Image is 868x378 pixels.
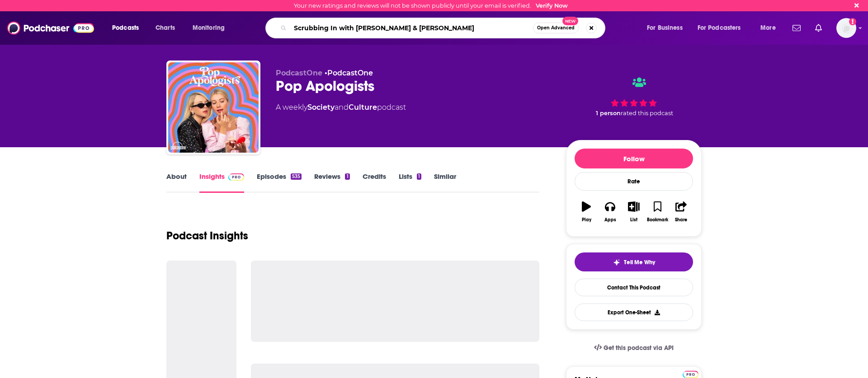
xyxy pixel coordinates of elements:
a: Society [307,103,335,112]
span: Charts [156,22,175,34]
button: Follow [575,149,693,168]
div: 1 personrated this podcast [566,69,702,125]
span: Open Advanced [537,26,575,30]
h1: Podcast Insights [166,229,248,243]
button: Open AdvancedNew [533,23,579,33]
a: Reviews1 [314,172,349,193]
button: open menu [106,21,151,35]
button: Export One-Sheet [575,303,693,321]
span: PodcastOne [276,69,322,77]
a: Similar [434,172,456,193]
span: Monitoring [193,22,225,34]
a: Show notifications dropdown [811,20,826,36]
span: • [325,69,373,77]
div: Apps [604,217,616,223]
button: Play [575,196,598,228]
span: Get this podcast via API [604,344,674,352]
button: open menu [754,21,787,35]
img: tell me why sparkle [613,259,620,266]
span: Logged in as cali-coven [836,18,856,38]
a: Pro website [683,369,698,378]
a: Show notifications dropdown [789,20,804,36]
img: Pop Apologists [168,62,259,153]
button: open menu [692,21,754,35]
span: New [562,17,579,25]
div: Your new ratings and reviews will not be shown publicly until your email is verified. [294,2,568,9]
span: 1 person [596,110,621,117]
a: Contact This Podcast [575,279,693,296]
span: More [760,22,776,34]
span: For Podcasters [698,22,741,34]
img: Podchaser - Follow, Share and Rate Podcasts [7,19,94,37]
a: Lists1 [399,172,421,193]
input: Search podcasts, credits, & more... [290,21,533,35]
a: Culture [349,103,377,112]
div: List [630,217,637,223]
a: PodcastOne [327,69,373,77]
button: open menu [641,21,694,35]
img: User Profile [836,18,856,38]
button: Apps [598,196,622,228]
button: tell me why sparkleTell Me Why [575,252,693,271]
div: 1 [345,173,349,180]
img: Podchaser Pro [683,371,698,378]
button: Share [670,196,693,228]
div: Search podcasts, credits, & more... [274,18,614,38]
a: Verify Now [536,2,568,9]
span: For Business [647,22,683,34]
div: Share [675,217,687,223]
div: Bookmark [647,217,668,223]
button: Bookmark [646,196,669,228]
a: InsightsPodchaser Pro [199,172,244,193]
a: Get this podcast via API [587,337,681,359]
a: Charts [150,21,180,35]
span: Tell Me Why [624,259,655,266]
div: 1 [417,173,421,180]
a: Episodes535 [257,172,302,193]
div: Play [582,217,591,223]
div: 535 [291,173,302,180]
a: About [166,172,187,193]
svg: Email not verified [849,18,856,25]
button: open menu [186,21,236,35]
span: rated this podcast [621,110,673,117]
button: Show profile menu [836,18,856,38]
button: List [622,196,646,228]
img: Podchaser Pro [228,173,244,181]
div: A weekly podcast [276,102,406,113]
span: and [335,103,349,112]
span: Podcasts [112,22,139,34]
div: Rate [575,172,693,191]
a: Credits [363,172,386,193]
